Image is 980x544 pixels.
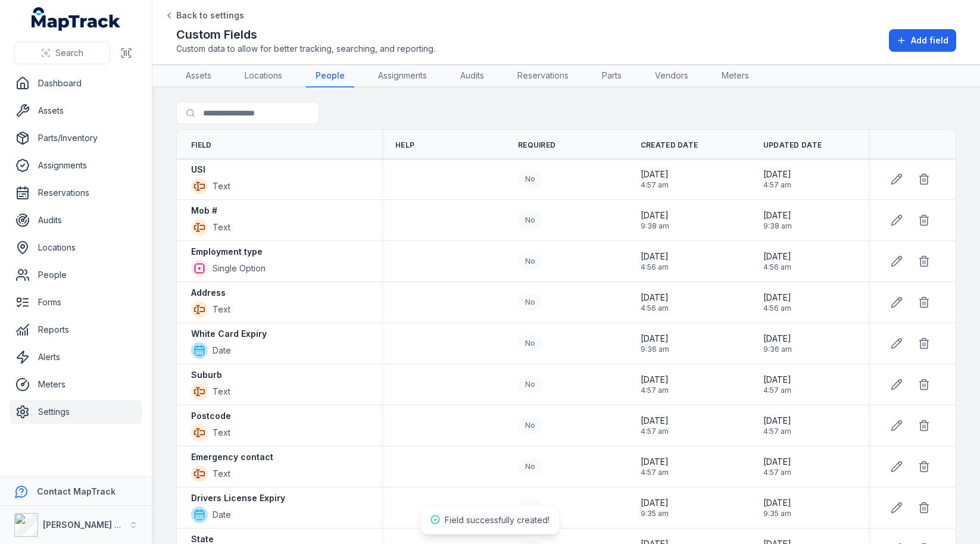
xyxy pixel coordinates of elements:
span: [DATE] [641,210,669,221]
time: 26/09/2025, 9:35:54 am [763,497,791,518]
span: Search [55,47,83,59]
a: Settings [10,400,142,424]
a: Back to settings [164,10,244,21]
span: [DATE] [763,497,791,509]
time: 14/10/2025, 4:57:47 am [641,456,669,477]
a: Meters [712,65,759,87]
a: MapTrack [32,7,121,31]
span: [DATE] [763,210,792,221]
span: [DATE] [763,251,791,262]
strong: Mob # [191,205,217,217]
time: 26/09/2025, 9:35:54 am [641,497,669,518]
time: 14/10/2025, 4:57:24 am [641,415,669,436]
a: Dashboard [10,71,142,95]
span: 9:38 am [641,221,669,231]
span: 4:57 am [763,180,791,190]
span: [DATE] [641,168,669,180]
div: No [518,294,542,311]
span: [DATE] [763,292,791,304]
span: Field [191,140,212,150]
span: 4:56 am [763,262,791,272]
span: 9:36 am [763,345,792,354]
span: Created Date [641,140,698,150]
span: Text [213,304,230,315]
time: 14/10/2025, 4:56:52 am [641,292,669,313]
time: 14/10/2025, 4:57:24 am [763,415,791,436]
span: 9:35 am [763,509,791,518]
span: 4:56 am [641,304,669,313]
a: Forms [10,290,142,314]
a: Assignments [369,65,436,87]
span: [DATE] [763,333,792,345]
a: Parts [592,65,631,87]
span: [DATE] [763,456,791,468]
span: [DATE] [641,456,669,468]
a: Assets [176,65,221,87]
time: 14/10/2025, 4:57:14 am [641,374,669,395]
a: Alerts [10,345,142,369]
span: Text [213,468,230,480]
span: Date [213,345,231,357]
a: Locations [10,236,142,260]
div: No [518,458,542,475]
strong: Address [191,287,226,299]
span: 4:57 am [641,180,669,190]
span: Text [213,427,230,439]
span: 4:57 am [641,427,669,436]
span: [DATE] [641,497,669,509]
span: 4:57 am [763,427,791,436]
a: Assets [10,99,142,123]
strong: Suburb [191,369,222,381]
span: Add field [911,35,948,46]
a: People [306,65,354,87]
span: Text [213,386,230,398]
time: 14/10/2025, 4:56:52 am [763,292,791,313]
span: [DATE] [763,415,791,427]
span: [DATE] [641,374,669,386]
strong: USI [191,164,205,176]
a: Reports [10,318,142,342]
strong: Postcode [191,410,231,422]
div: No [518,376,542,393]
a: Audits [451,65,494,87]
div: No [518,335,542,352]
span: 4:56 am [763,304,791,313]
time: 14/10/2025, 4:56:13 am [641,251,669,272]
span: [DATE] [641,292,669,304]
span: 4:57 am [763,468,791,477]
span: Field successfully created! [445,515,550,525]
time: 14/10/2025, 4:57:38 am [641,168,669,190]
a: Meters [10,373,142,396]
button: Search [14,42,110,64]
div: No [518,212,542,229]
span: 9:36 am [641,345,669,354]
time: 26/09/2025, 9:38:12 am [763,210,792,231]
span: Back to settings [176,10,244,21]
a: Reservations [508,65,578,87]
strong: Drivers License Expiry [191,492,285,504]
a: Audits [10,208,142,232]
a: Assignments [10,154,142,177]
div: No [518,171,542,187]
span: 4:57 am [763,386,791,395]
span: Single Option [213,262,266,274]
time: 14/10/2025, 4:56:13 am [763,251,791,272]
a: People [10,263,142,287]
a: Locations [235,65,292,87]
a: Vendors [645,65,698,87]
span: [DATE] [641,333,669,345]
span: 9:35 am [641,509,669,518]
span: Text [213,180,230,192]
strong: Employment type [191,246,263,258]
span: Help [395,140,414,150]
span: 4:56 am [641,262,669,272]
span: [DATE] [763,168,791,180]
span: Required [518,140,555,150]
span: [DATE] [641,415,669,427]
a: Parts/Inventory [10,126,142,150]
span: [DATE] [763,374,791,386]
span: Updated Date [763,140,822,150]
time: 14/10/2025, 4:57:14 am [763,374,791,395]
time: 26/09/2025, 9:38:12 am [641,210,669,231]
h2: Custom Fields [176,26,435,43]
